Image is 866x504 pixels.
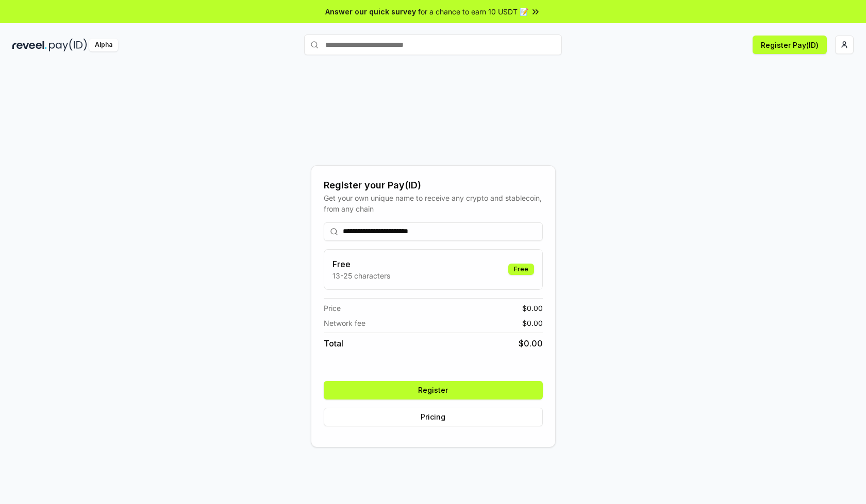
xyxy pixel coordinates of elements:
span: Price [324,303,341,314]
img: pay_id [49,39,87,51]
div: Alpha [89,39,118,51]
h3: Free [332,258,390,270]
div: Get your own unique name to receive any crypto and stablecoin, from any chain [324,193,543,214]
img: reveel_dark [12,39,47,51]
button: Register Pay(ID) [753,36,827,54]
span: Network fee [324,318,365,328]
span: $ 0.00 [519,337,543,350]
span: $ 0.00 [522,303,543,314]
button: Register [324,381,543,399]
button: Pricing [324,408,543,426]
p: 13-25 characters [332,270,390,281]
div: Free [508,264,534,275]
span: Answer our quick survey [325,6,416,17]
span: for a chance to earn 10 USDT 📝 [418,6,528,17]
div: Register your Pay(ID) [324,178,543,193]
span: $ 0.00 [522,318,543,328]
span: Total [324,337,343,350]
